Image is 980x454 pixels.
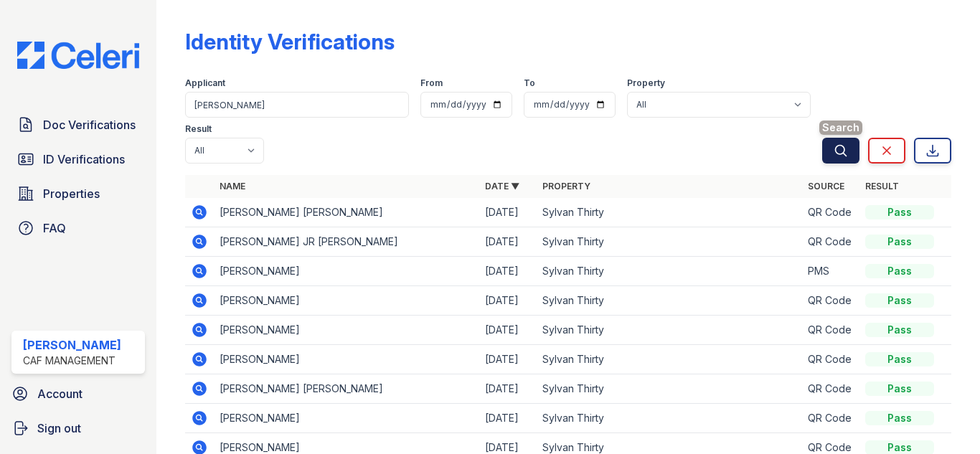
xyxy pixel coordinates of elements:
div: Pass [865,293,934,308]
td: QR Code [802,404,859,433]
a: Date ▼ [485,181,519,191]
td: QR Code [802,316,859,345]
span: Account [37,385,83,402]
label: From [420,77,443,89]
td: Sylvan Thirty [537,316,802,345]
a: Source [808,181,844,191]
a: ID Verifications [11,145,145,174]
a: Property [542,181,590,191]
td: [DATE] [479,345,537,374]
td: Sylvan Thirty [537,198,802,227]
td: Sylvan Thirty [537,345,802,374]
input: Search by name or phone number [185,92,409,118]
div: [PERSON_NAME] [23,336,121,354]
button: Search [822,138,859,164]
div: Pass [865,205,934,219]
td: QR Code [802,198,859,227]
td: [PERSON_NAME] [214,286,479,316]
td: [PERSON_NAME] [214,257,479,286]
td: Sylvan Thirty [537,257,802,286]
td: QR Code [802,227,859,257]
span: ID Verifications [43,151,125,168]
div: Pass [865,352,934,366]
td: PMS [802,257,859,286]
span: Properties [43,185,100,202]
a: Doc Verifications [11,110,145,139]
td: Sylvan Thirty [537,286,802,316]
td: [PERSON_NAME] [PERSON_NAME] [214,374,479,404]
div: Pass [865,411,934,425]
span: FAQ [43,219,66,237]
td: [PERSON_NAME] [214,316,479,345]
td: Sylvan Thirty [537,374,802,404]
label: Result [185,123,212,135]
td: [DATE] [479,198,537,227]
div: CAF Management [23,354,121,368]
td: [DATE] [479,286,537,316]
td: [PERSON_NAME] [PERSON_NAME] [214,198,479,227]
td: [DATE] [479,227,537,257]
td: Sylvan Thirty [537,227,802,257]
td: [PERSON_NAME] [214,345,479,374]
td: QR Code [802,345,859,374]
td: [PERSON_NAME] [214,404,479,433]
span: Sign out [37,420,81,437]
td: QR Code [802,374,859,404]
td: [DATE] [479,404,537,433]
a: Result [865,181,899,191]
td: [DATE] [479,316,537,345]
label: Applicant [185,77,225,89]
span: Search [819,120,862,135]
td: [DATE] [479,257,537,286]
a: Sign out [6,414,151,443]
div: Pass [865,382,934,396]
div: Pass [865,235,934,249]
label: Property [627,77,665,89]
td: Sylvan Thirty [537,404,802,433]
td: [DATE] [479,374,537,404]
td: QR Code [802,286,859,316]
a: Properties [11,179,145,208]
a: Account [6,379,151,408]
img: CE_Logo_Blue-a8612792a0a2168367f1c8372b55b34899dd931a85d93a1a3d3e32e68fde9ad4.png [6,42,151,69]
label: To [524,77,535,89]
a: Name [220,181,245,191]
div: Identity Verifications [185,29,395,55]
span: Doc Verifications [43,116,136,133]
a: FAQ [11,214,145,242]
td: [PERSON_NAME] JR [PERSON_NAME] [214,227,479,257]
div: Pass [865,323,934,337]
div: Pass [865,264,934,278]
